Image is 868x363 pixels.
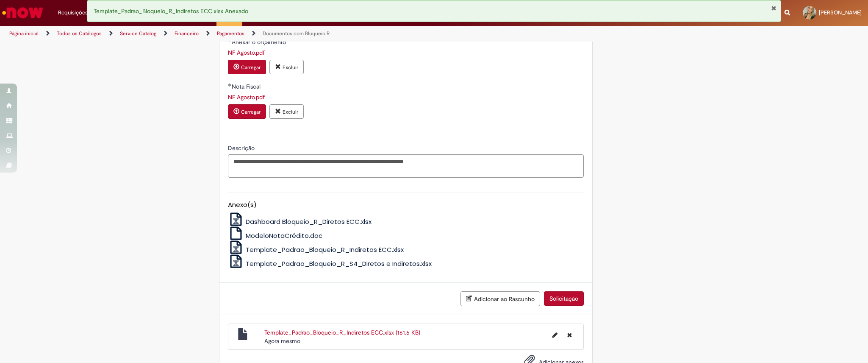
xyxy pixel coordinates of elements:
[264,337,300,345] time: 27/08/2025 14:58:03
[120,30,156,37] a: Service Catalog
[283,109,298,115] small: Excluir
[228,144,256,152] span: Descrição
[228,93,265,101] a: Download de NF Agosto.pdf
[94,7,248,15] span: Template_Padrao_Bloqueio_R_Indiretos ECC.xlsx Anexado
[269,60,304,74] button: Excluir anexo NF Agosto.pdf
[228,104,266,119] button: Carregar anexo de Nota Fiscal Required
[6,26,572,42] ul: Trilhas de página
[228,83,232,87] span: Obrigatório Preenchido
[246,259,432,268] span: Template_Padrao_Bloqueio_R_S4_Diretos e Indiretos.xlsx
[228,49,265,56] a: Download de NF Agosto.pdf
[562,328,577,342] button: Excluir Template_Padrao_Bloqueio_R_Indiretos ECC.xlsx
[241,64,261,71] small: Carregar
[241,109,261,115] small: Carregar
[228,259,432,268] a: Template_Padrao_Bloqueio_R_S4_Diretos e Indiretos.xlsx
[232,38,288,46] span: Anexar o orçamento
[175,30,199,37] a: Financeiro
[547,328,563,342] button: Editar nome de arquivo Template_Padrao_Bloqueio_R_Indiretos ECC.xlsx
[228,231,322,240] a: ModeloNotaCrédito.doc
[460,291,540,306] button: Adicionar ao Rascunho
[228,60,266,74] button: Carregar anexo de Anexar o orçamento Required
[269,104,304,119] button: Excluir anexo NF Agosto.pdf
[228,154,584,178] textarea: Descrição
[263,30,330,37] a: Documentos com Bloqueio R
[544,291,584,306] button: Solicitação
[246,217,372,226] span: Dashboard Bloqueio_R_Diretos ECC.xlsx
[58,8,88,17] span: Requisições
[264,337,300,345] span: Agora mesmo
[9,30,39,37] a: Página inicial
[264,329,420,336] a: Template_Padrao_Bloqueio_R_Indiretos ECC.xlsx (161.6 KB)
[228,217,372,226] a: Dashboard Bloqueio_R_Diretos ECC.xlsx
[246,231,322,240] span: ModeloNotaCrédito.doc
[771,5,776,11] button: Fechar Notificação
[228,245,404,254] a: Template_Padrao_Bloqueio_R_Indiretos ECC.xlsx
[57,30,102,37] a: Todos os Catálogos
[246,245,404,254] span: Template_Padrao_Bloqueio_R_Indiretos ECC.xlsx
[228,201,584,209] h5: Anexo(s)
[1,4,44,21] img: ServiceNow
[819,9,862,16] span: [PERSON_NAME]
[283,64,298,71] small: Excluir
[232,83,262,90] span: Nota Fiscal
[217,30,244,37] a: Pagamentos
